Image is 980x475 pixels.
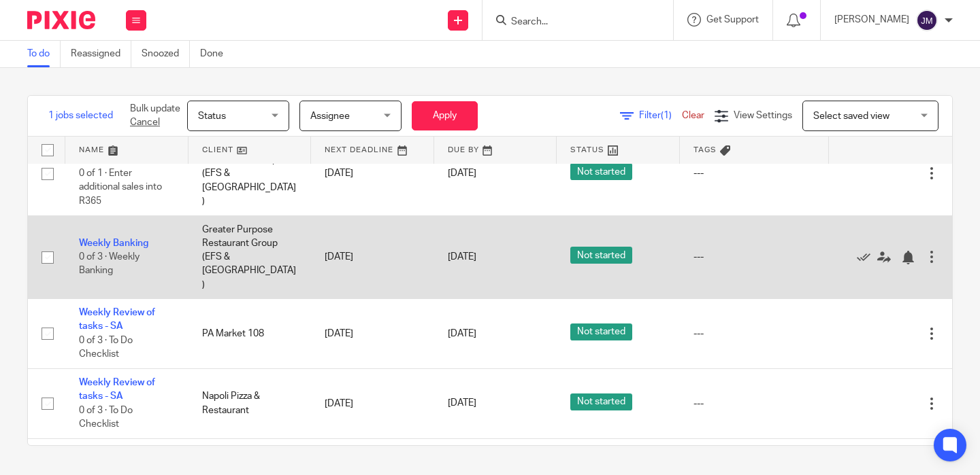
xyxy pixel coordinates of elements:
[310,111,350,121] span: Assignee
[412,101,478,130] button: Apply
[448,329,476,338] span: [DATE]
[693,327,816,340] div: ---
[813,111,889,121] span: Select saved view
[706,15,759,24] span: Get Support
[189,368,312,438] td: Napoli Pizza & Restaurant
[570,323,632,340] span: Not started
[916,10,938,31] img: svg%3E
[200,41,233,67] a: Done
[48,109,113,122] span: 1 jobs selected
[198,111,226,121] span: Status
[142,41,190,67] a: Snoozed
[130,102,180,130] p: Bulk update
[734,111,792,120] span: View Settings
[79,336,133,359] span: 0 of 3 · To Do Checklist
[79,252,140,276] span: 0 of 3 · Weekly Banking
[510,16,632,29] input: Search
[27,41,61,67] a: To do
[79,378,155,401] a: Weekly Review of tasks - SA
[693,397,816,410] div: ---
[311,368,434,438] td: [DATE]
[79,308,155,331] a: Weekly Review of tasks - SA
[639,111,682,120] span: Filter
[693,166,816,180] div: ---
[79,406,133,429] span: 0 of 3 · To Do Checklist
[130,118,160,127] a: Cancel
[570,247,632,264] span: Not started
[682,111,704,120] a: Clear
[570,163,632,180] span: Not started
[189,299,312,369] td: PA Market 108
[693,250,816,264] div: ---
[311,132,434,215] td: [DATE]
[570,393,632,410] span: Not started
[189,215,312,299] td: Greater Purpose Restaurant Group (EFS & [GEOGRAPHIC_DATA])
[79,239,148,248] a: Weekly Banking
[71,41,131,67] a: Reassigned
[27,11,95,29] img: Pixie
[448,169,476,178] span: [DATE]
[661,111,672,120] span: (1)
[693,146,717,154] span: Tags
[311,215,434,299] td: [DATE]
[448,399,476,408] span: [DATE]
[311,299,434,369] td: [DATE]
[834,13,909,27] p: [PERSON_NAME]
[448,252,476,262] span: [DATE]
[857,250,877,264] a: Mark as done
[189,132,312,215] td: Greater Purpose Restaurant Group (EFS & [GEOGRAPHIC_DATA])
[79,169,162,206] span: 0 of 1 · Enter additional sales into R365
[79,141,150,164] a: Manual entry for Additional sales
